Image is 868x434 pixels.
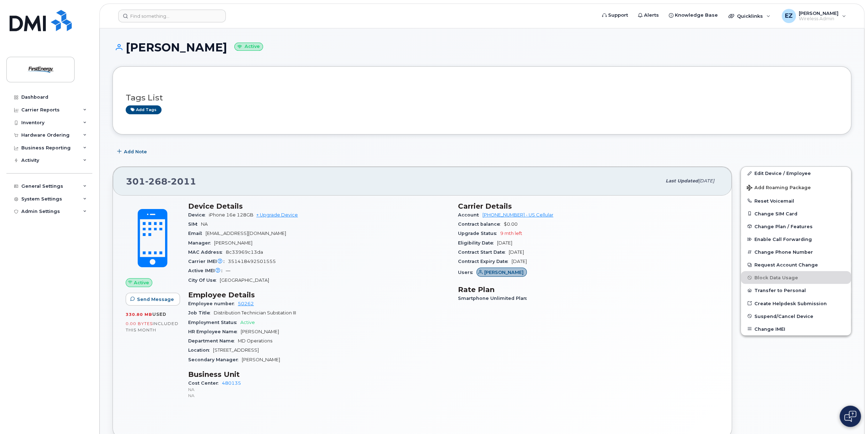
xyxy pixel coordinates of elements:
span: — [226,268,230,273]
span: 2011 [168,176,196,187]
button: Add Roaming Package [741,180,851,194]
span: Contract balance [458,221,504,227]
span: [EMAIL_ADDRESS][DOMAIN_NAME] [206,231,286,236]
h3: Tags List [126,93,838,102]
span: Active [134,279,149,286]
span: City Of Use [188,278,220,283]
span: Manager [188,240,214,246]
span: Last updated [666,178,698,183]
span: [PERSON_NAME] [484,269,524,276]
a: [PHONE_NUMBER] - US Cellular [482,212,553,218]
h3: Carrier Details [458,202,719,210]
span: Carrier IMEI [188,259,228,264]
button: Reset Voicemail [741,194,851,207]
span: [DATE] [497,240,512,246]
span: [DATE] [698,178,714,183]
span: Account [458,212,482,218]
button: Suspend/Cancel Device [741,310,851,323]
a: Create Helpdesk Submission [741,297,851,310]
button: Change Phone Number [741,246,851,258]
button: Change Plan / Features [741,220,851,233]
span: Employee number [188,301,238,306]
span: Contract Start Date [458,249,509,255]
a: 50262 [238,301,254,306]
span: [PERSON_NAME] [241,329,279,334]
span: Device [188,212,209,218]
span: Distribution Technician Substation III [214,310,296,315]
button: Send Message [126,293,180,306]
span: Eligibility Date [458,240,497,246]
a: Edit Device / Employee [741,167,851,180]
span: 8c33969c13da [226,249,263,255]
span: Smartphone Unlimited Plan [458,296,530,301]
span: Enable Call Forwarding [754,237,812,242]
span: used [152,312,166,317]
span: MD Operations [238,338,272,344]
img: Open chat [844,411,856,422]
p: NA [188,392,449,399]
span: Send Message [137,296,174,303]
span: NA [201,221,208,227]
span: Email [188,231,206,236]
span: 330.80 MB [126,312,152,317]
span: 301 [126,176,196,187]
span: [DATE] [509,249,524,255]
button: Request Account Change [741,258,851,271]
span: 0.00 Bytes [126,321,153,326]
span: Department Name [188,338,238,344]
span: Change Plan / Features [754,224,813,229]
span: included this month [126,321,179,333]
span: Add Note [124,148,147,155]
span: Contract Expiry Date [458,259,512,264]
h3: Business Unit [188,370,449,379]
span: [PERSON_NAME] [242,357,280,362]
span: 9 mth left [500,231,522,236]
h3: Employee Details [188,291,449,299]
span: HR Employee Name [188,329,241,334]
span: Suspend/Cancel Device [754,313,813,319]
span: Location [188,347,213,353]
span: [GEOGRAPHIC_DATA] [220,278,269,283]
h3: Device Details [188,202,449,210]
span: Active IMEI [188,268,226,273]
span: [DATE] [512,259,527,264]
span: Employment Status [188,320,240,325]
button: Transfer to Personal [741,284,851,297]
span: Secondary Manager [188,357,242,362]
span: MAC Address [188,249,226,255]
a: 480135 [222,380,241,386]
a: [PERSON_NAME] [476,270,527,275]
h1: [PERSON_NAME] [113,41,851,54]
p: NA [188,386,449,392]
button: Change SIM Card [741,207,851,220]
span: Cost Center [188,380,222,386]
button: Add Note [113,145,153,158]
span: $0.00 [504,221,518,227]
a: Add tags [126,105,162,114]
span: 351418492501555 [228,259,276,264]
span: 268 [145,176,168,187]
a: + Upgrade Device [256,212,298,218]
span: iPhone 16e 128GB [209,212,253,218]
span: Upgrade Status [458,231,500,236]
span: Job Title [188,310,214,315]
button: Change IMEI [741,323,851,335]
button: Enable Call Forwarding [741,233,851,246]
button: Block Data Usage [741,271,851,284]
span: [PERSON_NAME] [214,240,252,246]
span: [STREET_ADDRESS] [213,347,259,353]
span: SIM [188,221,201,227]
span: Add Roaming Package [747,185,811,192]
span: Active [240,320,255,325]
h3: Rate Plan [458,285,719,294]
span: Users [458,270,476,275]
small: Active [234,43,263,51]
